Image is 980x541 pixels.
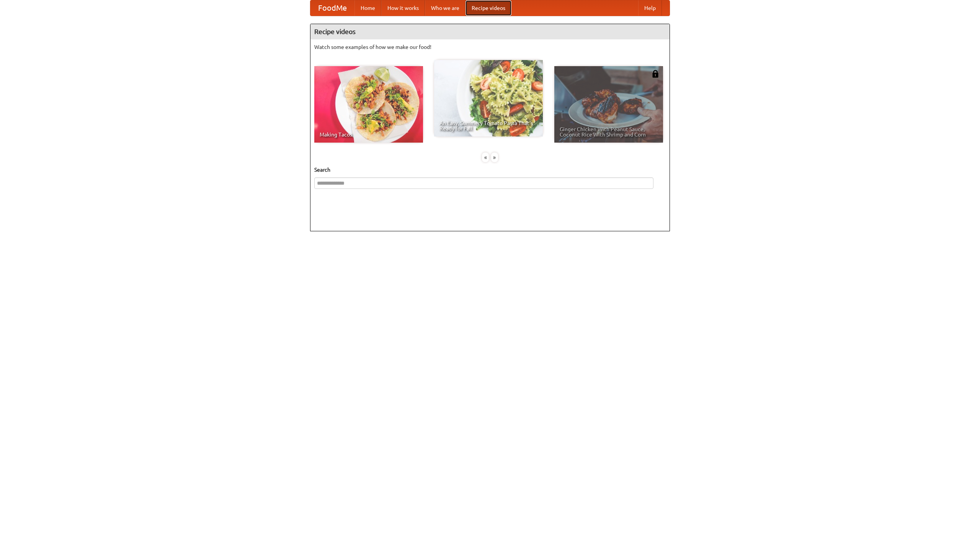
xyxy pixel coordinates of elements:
p: Watch some examples of how we make our food! [314,43,666,51]
a: An Easy, Summery Tomato Pasta That's Ready for Fall [434,60,543,136]
a: How it works [381,0,425,16]
a: Help [638,0,662,16]
span: An Easy, Summery Tomato Pasta That's Ready for Fall [439,120,537,131]
a: FoodMe [310,0,354,16]
div: » [491,153,498,162]
a: Recipe videos [465,0,511,16]
a: Home [354,0,381,16]
h4: Recipe videos [310,24,670,39]
a: Making Tacos [314,66,423,143]
span: Making Tacos [320,132,418,137]
a: Who we are [425,0,465,16]
div: « [482,153,489,162]
img: 483408.png [652,70,659,78]
h5: Search [314,166,666,174]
